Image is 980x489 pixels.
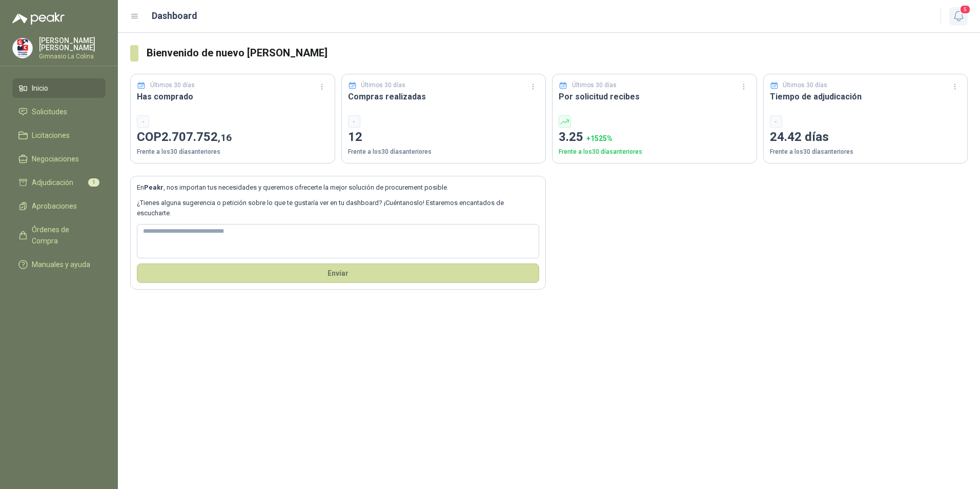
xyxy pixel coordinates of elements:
[348,115,360,128] div: -
[32,224,96,247] span: Órdenes de Compra
[32,177,73,188] span: Adjudicación
[586,134,612,142] span: + 1525 %
[147,45,968,61] h3: Bienvenido de nuevo [PERSON_NAME]
[348,90,540,103] h3: Compras realizadas
[137,128,329,147] p: COP
[12,220,106,251] a: Órdenes de Compra
[783,80,827,90] p: Últimos 30 días
[559,128,750,147] p: 3.25
[12,102,106,121] a: Solicitudes
[32,259,90,270] span: Manuales y ayuda
[572,80,617,90] p: Últimos 30 días
[12,255,106,274] a: Manuales y ayuda
[39,37,106,51] p: [PERSON_NAME] [PERSON_NAME]
[39,53,106,59] p: Gimnasio La Colina
[348,147,540,157] p: Frente a los 30 días anteriores
[144,184,164,191] b: Peakr
[13,38,32,58] img: Company Logo
[32,106,67,117] span: Solicitudes
[12,78,106,98] a: Inicio
[12,12,65,25] img: Logo peakr
[32,153,79,165] span: Negociaciones
[12,196,106,216] a: Aprobaciones
[770,128,962,147] p: 24.42 días
[348,128,540,147] p: 12
[959,5,971,14] span: 5
[137,147,329,157] p: Frente a los 30 días anteriores
[361,80,405,90] p: Últimos 30 días
[770,115,782,128] div: -
[949,7,968,26] button: 5
[32,200,77,212] span: Aprobaciones
[12,173,106,192] a: Adjudicación1
[137,90,329,103] h3: Has comprado
[770,147,962,157] p: Frente a los 30 días anteriores
[150,80,195,90] p: Últimos 30 días
[137,182,539,193] p: En , nos importan tus necesidades y queremos ofrecerte la mejor solución de procurement posible.
[152,9,197,23] h1: Dashboard
[12,149,106,169] a: Negociaciones
[32,130,70,141] span: Licitaciones
[137,115,149,128] div: -
[12,126,106,145] a: Licitaciones
[218,132,232,144] span: ,16
[32,83,48,94] span: Inicio
[559,147,750,157] p: Frente a los 30 días anteriores
[161,130,232,144] span: 2.707.752
[137,198,539,219] p: ¿Tienes alguna sugerencia o petición sobre lo que te gustaría ver en tu dashboard? ¡Cuéntanoslo! ...
[770,90,962,103] h3: Tiempo de adjudicación
[88,178,99,187] span: 1
[137,263,539,283] button: Envíar
[559,90,750,103] h3: Por solicitud recibes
